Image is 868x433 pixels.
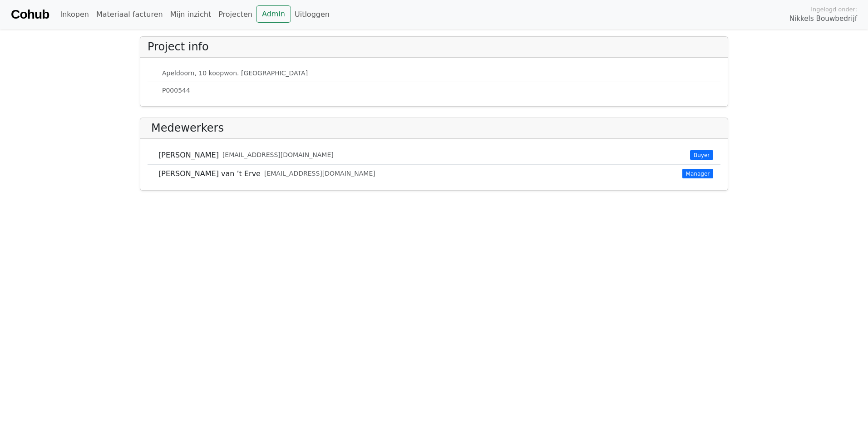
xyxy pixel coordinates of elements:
h4: Project info [148,40,209,54]
span: Ingelogd onder: [811,5,857,14]
small: [EMAIL_ADDRESS][DOMAIN_NAME] [264,169,375,178]
span: [PERSON_NAME] van ’t Erve [158,168,261,179]
span: [PERSON_NAME] [158,150,219,161]
small: P000544 [162,86,190,95]
a: Uitloggen [291,5,333,24]
a: Inkopen [56,5,92,24]
span: Buyer [690,150,713,159]
a: Mijn inzicht [167,5,215,24]
a: Materiaal facturen [93,5,167,24]
a: Admin [256,5,291,23]
span: Manager [682,169,713,178]
small: [EMAIL_ADDRESS][DOMAIN_NAME] [222,150,334,160]
a: Projecten [215,5,256,24]
small: Apeldoorn, 10 koopwon. [GEOGRAPHIC_DATA] [162,69,308,78]
a: Cohub [11,4,49,25]
span: Nikkels Bouwbedrijf [789,14,857,24]
h4: Medewerkers [151,122,224,135]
